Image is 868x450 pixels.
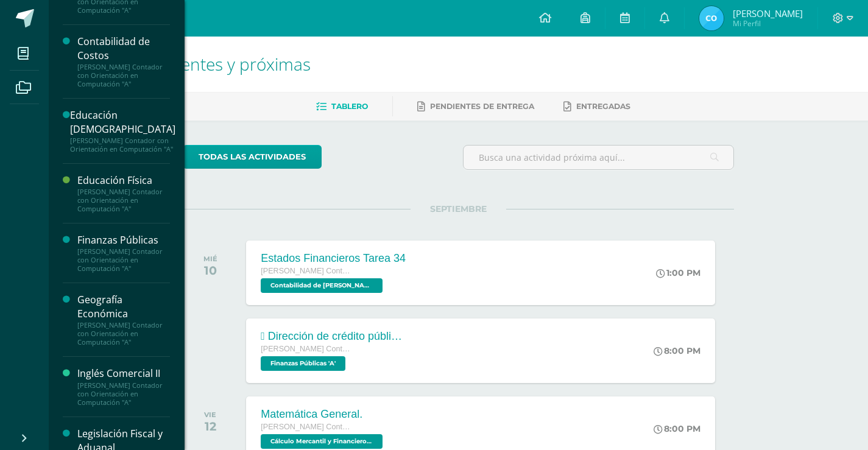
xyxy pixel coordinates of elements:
[77,247,170,273] div: [PERSON_NAME] Contador con Orientación en Computación "A"
[654,423,700,434] div: 8:00 PM
[563,97,630,116] a: Entregadas
[204,410,216,419] div: VIE
[203,255,217,263] div: MIÉ
[63,52,311,76] span: Actividades recientes y próximas
[77,367,170,381] div: Inglés Comercial II
[261,434,383,449] span: Cálculo Mercantil y Financiero 'A'
[261,356,345,371] span: Finanzas Públicas 'A'
[203,263,217,278] div: 10
[77,293,170,346] a: Geografía Económica[PERSON_NAME] Contador con Orientación en Computación "A"
[77,35,170,88] a: Contabilidad de Costos[PERSON_NAME] Contador con Orientación en Computación "A"
[261,408,386,421] div: Matemática General.
[331,102,368,111] span: Tablero
[417,97,534,116] a: Pendientes de entrega
[77,174,170,188] div: Educación Física
[70,108,175,153] a: Educación [DEMOGRAPHIC_DATA][PERSON_NAME] Contador con Orientación en Computación "A"
[261,252,406,265] div: Estados Financieros Tarea 34
[77,174,170,213] a: Educación Física[PERSON_NAME] Contador con Orientación en Computación "A"
[70,108,175,136] div: Educación [DEMOGRAPHIC_DATA]
[77,233,170,273] a: Finanzas Públicas[PERSON_NAME] Contador con Orientación en Computación "A"
[77,293,170,321] div: Geografía Económica
[576,102,630,111] span: Entregadas
[261,423,352,431] span: [PERSON_NAME] Contador con Orientación en Computación
[261,345,352,353] span: [PERSON_NAME] Contador con Orientación en Computación
[261,278,383,293] span: Contabilidad de Costos 'A'
[77,63,170,88] div: [PERSON_NAME] Contador con Orientación en Computación "A"
[733,7,803,19] span: [PERSON_NAME]
[70,136,175,153] div: [PERSON_NAME] Contador con Orientación en Computación "A"
[261,267,352,275] span: [PERSON_NAME] Contador con Orientación en Computación
[77,381,170,407] div: [PERSON_NAME] Contador con Orientación en Computación "A"
[411,203,506,214] span: SEPTIEMBRE
[656,267,700,278] div: 1:00 PM
[204,419,216,434] div: 12
[699,6,724,30] img: 14d656eaa5600b9170fde739018ddda2.png
[654,345,700,356] div: 8:00 PM
[183,145,322,169] a: todas las Actividades
[430,102,534,111] span: Pendientes de entrega
[464,146,733,169] input: Busca una actividad próxima aquí...
[77,367,170,406] a: Inglés Comercial II[PERSON_NAME] Contador con Orientación en Computación "A"
[77,188,170,213] div: [PERSON_NAME] Contador con Orientación en Computación "A"
[77,321,170,346] div: [PERSON_NAME] Contador con Orientación en Computación "A"
[733,18,803,29] span: Mi Perfil
[316,97,368,116] a: Tablero
[77,35,170,63] div: Contabilidad de Costos
[261,330,407,343] div:  Dirección de crédito público  Dirección de bienes del Estado.  Dirección de adquisiciones del...
[77,233,170,247] div: Finanzas Públicas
